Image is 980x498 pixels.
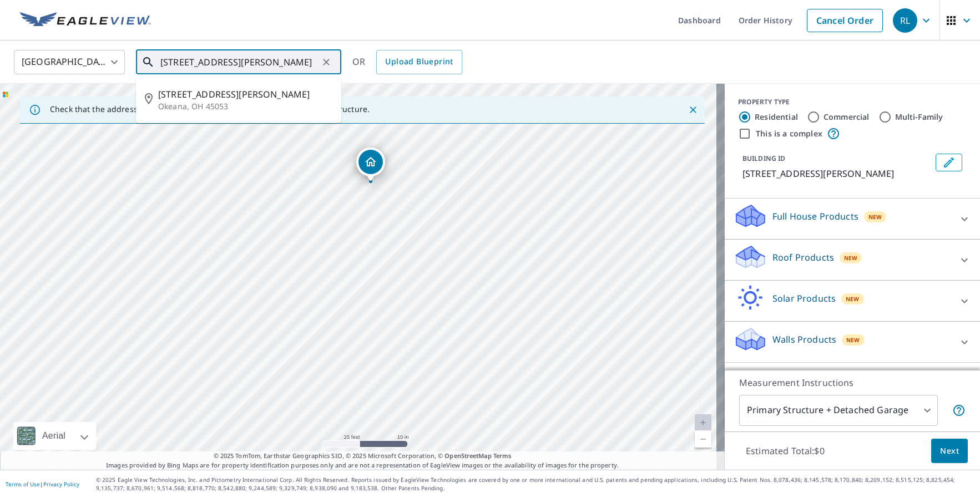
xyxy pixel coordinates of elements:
[756,128,822,139] label: This is a complex
[96,476,974,492] p: © 2025 Eagle View Technologies, Inc. and Pictometry International Corp. All Rights Reserved. Repo...
[695,431,711,448] a: Current Level 20, Zoom Out
[846,294,860,303] span: New
[160,47,319,78] input: Search by address or latitude-longitude
[352,50,462,74] div: OR
[772,333,836,346] p: Walls Products
[936,154,962,171] button: Edit building 1
[824,111,870,123] label: Commercial
[158,101,332,112] p: Okeana, OH 45053
[6,481,79,487] p: |
[734,244,971,276] div: Roof ProductsNew
[755,111,798,123] label: Residential
[20,12,151,29] img: EV Logo
[739,376,966,389] p: Measurement Instructions
[846,336,860,344] span: New
[772,292,836,305] p: Solar Products
[734,203,971,235] div: Full House ProductsNew
[39,422,69,450] div: Aerial
[158,88,332,101] span: [STREET_ADDRESS][PERSON_NAME]
[893,8,917,33] div: RL
[13,422,96,450] div: Aerial
[807,9,883,32] a: Cancel Order
[695,414,711,431] a: Current Level 20, Zoom In Disabled
[931,439,968,464] button: Next
[319,54,334,70] button: Clear
[50,104,370,114] p: Check that the address is accurate, then drag the marker over the correct structure.
[868,212,882,221] span: New
[734,285,971,317] div: Solar ProductsNew
[895,111,943,123] label: Multi-Family
[738,97,967,107] div: PROPERTY TYPE
[739,395,938,426] div: Primary Structure + Detached Garage
[14,47,125,78] div: [GEOGRAPHIC_DATA]
[742,167,931,180] p: [STREET_ADDRESS][PERSON_NAME]
[844,253,858,262] span: New
[493,451,512,460] a: Terms
[356,148,385,182] div: Dropped pin, building 1, Residential property, 6231 Hamilton Scipio Rd Okeana, OH 45053
[43,480,79,488] a: Privacy Policy
[385,55,453,69] span: Upload Blueprint
[940,444,959,458] span: Next
[952,404,966,417] span: Your report will include the primary structure and a detached garage if one exists.
[742,154,785,163] p: BUILDING ID
[772,210,858,223] p: Full House Products
[772,251,834,264] p: Roof Products
[376,50,462,74] a: Upload Blueprint
[737,439,833,463] p: Estimated Total: $0
[214,451,512,461] span: © 2025 TomTom, Earthstar Geographics SIO, © 2025 Microsoft Corporation, ©
[734,326,971,358] div: Walls ProductsNew
[686,103,700,117] button: Close
[444,451,491,460] a: OpenStreetMap
[6,480,40,488] a: Terms of Use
